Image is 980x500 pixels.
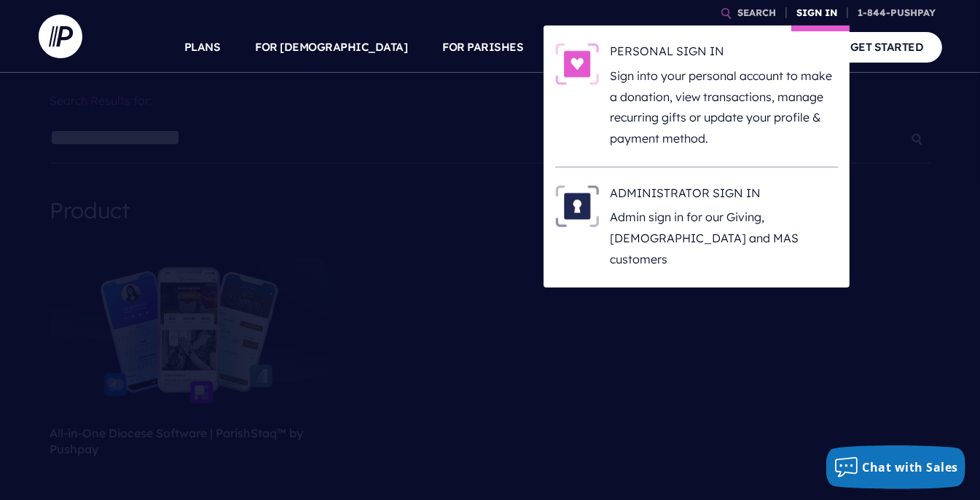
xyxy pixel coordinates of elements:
[611,43,838,65] h6: PERSONAL SIGN IN
[611,207,838,269] p: Admin sign in for our Giving, [DEMOGRAPHIC_DATA] and MAS customers
[184,22,221,73] a: PLANS
[832,32,942,62] a: GET STARTED
[555,43,599,85] img: PERSONAL SIGN IN - Illustration
[559,22,624,73] a: SOLUTIONS
[611,185,838,207] h6: ADMINISTRATOR SIGN IN
[658,22,709,73] a: EXPLORE
[555,43,838,149] a: PERSONAL SIGN IN - Illustration PERSONAL SIGN IN Sign into your personal account to make a donati...
[555,185,838,270] a: ADMINISTRATOR SIGN IN - Illustration ADMINISTRATOR SIGN IN Admin sign in for our Giving, [DEMOGRA...
[256,22,408,73] a: FOR [DEMOGRAPHIC_DATA]
[555,185,599,227] img: ADMINISTRATOR SIGN IN - Illustration
[863,459,959,475] span: Chat with Sales
[744,22,798,73] a: COMPANY
[611,66,838,149] p: Sign into your personal account to make a donation, view transactions, manage recurring gifts or ...
[443,22,524,73] a: FOR PARISHES
[826,445,966,489] button: Chat with Sales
